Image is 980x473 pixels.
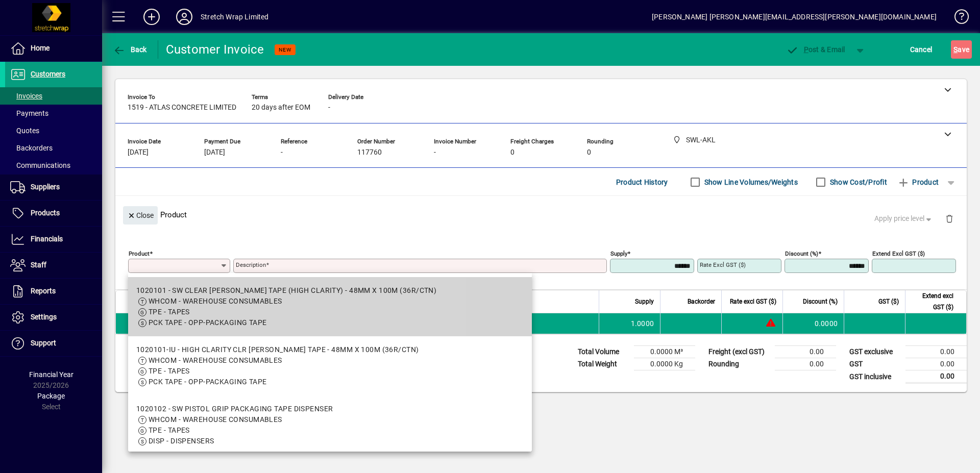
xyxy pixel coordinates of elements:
td: 0.00 [905,370,967,383]
a: Home [5,36,102,61]
span: ave [953,41,969,58]
span: Financial Year [29,370,73,379]
td: 0.0000 M³ [634,346,695,358]
span: TPE - TAPES [149,308,190,316]
span: P [804,45,808,54]
td: GST [844,358,905,370]
a: Knowledge Base [947,2,967,35]
a: Invoices [5,87,102,105]
a: Settings [5,305,102,330]
span: Reports [31,287,56,295]
mat-option: 1020102 - SW PISTOL GRIP PACKAGING TAPE DISPENSER [128,395,532,455]
a: Products [5,201,102,226]
button: Cancel [908,40,935,59]
a: Quotes [5,122,102,139]
button: Profile [168,8,201,26]
button: Save [951,40,972,59]
td: 0.00 [905,358,967,370]
span: TPE - TAPES [149,367,190,375]
span: 117760 [357,148,382,157]
span: - [434,148,436,157]
td: 0.00 [905,346,967,358]
td: 0.00 [775,346,836,358]
mat-label: Rate excl GST ($) [700,261,746,268]
span: WHCOM - WAREHOUSE CONSUMABLES [149,415,282,424]
span: 1519 - ATLAS CONCRETE LIMITED [128,104,236,112]
button: Apply price level [870,210,938,228]
mat-option: 1020101 - SW CLEAR BOPP TAPE (HIGH CLARITY) - 48MM X 100M (36R/CTN) [128,277,532,336]
mat-label: Extend excl GST ($) [872,250,925,257]
span: Invoices [10,92,42,100]
span: Products [31,209,60,217]
span: Supply [635,296,654,307]
span: [DATE] [204,148,225,157]
span: DISP - DISPENSERS [149,437,214,445]
span: 0 [587,148,591,157]
td: 0.0000 Kg [634,358,695,370]
span: Financials [31,235,63,243]
mat-label: Discount (%) [785,250,818,257]
a: Reports [5,279,102,304]
span: Package [37,392,65,400]
div: [PERSON_NAME] [PERSON_NAME][EMAIL_ADDRESS][PERSON_NAME][DOMAIN_NAME] [652,9,937,25]
td: 0.00 [775,358,836,370]
span: Apply price level [874,213,934,224]
app-page-header-button: Delete [937,214,962,223]
app-page-header-button: Close [120,210,160,219]
span: S [953,45,958,54]
span: Product History [616,174,668,190]
span: Staff [31,261,46,269]
td: 0.0000 [782,313,844,334]
div: 1020102 - SW PISTOL GRIP PACKAGING TAPE DISPENSER [136,404,333,414]
label: Show Line Volumes/Weights [702,177,798,187]
div: Customer Invoice [166,41,264,58]
button: Add [135,8,168,26]
mat-option: 1020101-IU - HIGH CLARITY CLR BOPP TAPE - 48MM X 100M (36R/CTN) [128,336,532,395]
span: GST ($) [878,296,899,307]
a: Support [5,331,102,356]
span: Support [31,339,56,347]
span: TPE - TAPES [149,426,190,434]
span: PCK TAPE - OPP-PACKAGING TAPE [149,318,267,327]
a: Financials [5,227,102,252]
span: WHCOM - WAREHOUSE CONSUMABLES [149,297,282,305]
span: Close [127,207,154,224]
td: GST inclusive [844,370,905,383]
button: Back [110,40,150,59]
button: Close [123,206,158,225]
a: Communications [5,157,102,174]
span: Discount (%) [803,296,838,307]
div: Stretch Wrap Limited [201,9,269,25]
a: Staff [5,253,102,278]
span: Back [113,45,147,54]
span: NEW [279,46,291,53]
span: Settings [31,313,57,321]
button: Delete [937,206,962,231]
span: - [281,148,283,157]
span: Quotes [10,127,39,135]
span: 0 [510,148,514,157]
span: Home [31,44,50,52]
span: Cancel [910,41,933,58]
td: Freight (excl GST) [703,346,775,358]
a: Suppliers [5,175,102,200]
button: Post & Email [781,40,850,59]
td: GST exclusive [844,346,905,358]
span: Backorders [10,144,53,152]
span: 1.0000 [631,318,654,329]
app-page-header-button: Back [102,40,158,59]
span: Suppliers [31,183,60,191]
div: Product [115,196,967,233]
span: Extend excl GST ($) [912,290,953,313]
span: - [328,104,330,112]
span: 20 days after EOM [252,104,310,112]
mat-label: Description [236,261,266,268]
span: PCK TAPE - OPP-PACKAGING TAPE [149,378,267,386]
div: 1020101-IU - HIGH CLARITY CLR [PERSON_NAME] TAPE - 48MM X 100M (36R/CTN) [136,344,419,355]
span: Payments [10,109,48,117]
button: Product History [612,173,672,191]
span: Rate excl GST ($) [730,296,776,307]
td: Rounding [703,358,775,370]
mat-label: Supply [610,250,627,257]
span: WHCOM - WAREHOUSE CONSUMABLES [149,356,282,364]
